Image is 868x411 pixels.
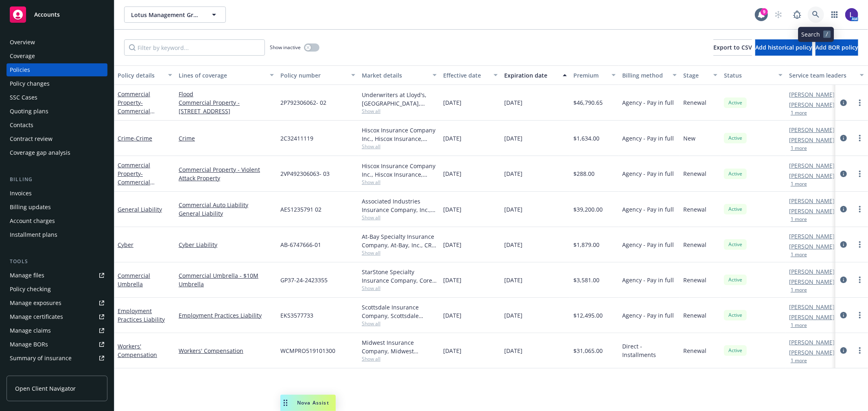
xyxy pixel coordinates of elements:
div: Coverage [10,50,35,63]
button: Add historical policy [755,39,812,56]
span: $3,581.00 [573,276,599,284]
span: [DATE] [504,169,523,178]
span: [DATE] [443,205,461,214]
a: Coverage gap analysis [7,146,107,159]
div: Manage files [10,269,44,282]
span: Renewal [683,98,706,107]
a: [PERSON_NAME] [789,242,835,251]
div: Hiscox Insurance Company Inc., Hiscox Insurance, Amalgamated Insurance Underwriters [362,162,437,179]
div: Coverage gap analysis [10,146,70,159]
a: Flood [179,90,274,98]
span: [DATE] [504,311,523,320]
button: 1 more [791,323,807,328]
span: Active [727,99,743,106]
span: [DATE] [443,134,461,143]
span: [DATE] [443,98,461,107]
a: Cyber [118,241,133,249]
a: more [855,204,865,214]
a: [PERSON_NAME] [789,90,835,99]
span: New [683,134,695,143]
div: Contacts [10,119,33,132]
span: 2C32411119 [280,134,313,143]
div: Billing [7,175,107,184]
div: At-Bay Specialty Insurance Company, At-Bay, Inc., CRC Group [362,232,437,249]
span: $39,200.00 [573,205,603,214]
a: Commercial Auto Liability [179,201,274,209]
span: Active [727,170,743,177]
a: General Liability [179,209,274,218]
button: Billing method [619,65,680,85]
div: Manage exposures [10,296,61,309]
span: AB-6747666-01 [280,240,321,249]
span: Accounts [34,11,60,18]
div: Service team leaders [789,71,855,80]
div: Manage BORs [10,338,48,351]
span: Active [727,205,743,213]
a: Commercial Property - [STREET_ADDRESS] [179,98,274,115]
div: Tools [7,257,107,266]
a: Policies [7,63,107,76]
span: Agency - Pay in full [622,240,674,249]
a: [PERSON_NAME] [789,100,835,109]
button: 1 more [791,288,807,292]
span: Export to CSV [713,43,752,51]
button: 1 more [791,110,807,115]
div: Market details [362,71,428,80]
img: photo [845,8,858,21]
button: 1 more [791,182,807,186]
a: circleInformation [839,204,848,214]
a: Report a Bug [789,6,805,23]
span: Renewal [683,205,706,214]
a: Switch app [826,6,843,23]
button: Nova Assist [280,395,336,411]
span: $1,634.00 [573,134,599,143]
span: Active [727,241,743,248]
a: [PERSON_NAME] [789,171,835,180]
button: Market details [359,65,440,85]
span: Renewal [683,276,706,284]
div: Invoices [10,187,32,200]
a: [PERSON_NAME] [789,277,835,286]
div: Manage claims [10,324,51,337]
button: Policy details [114,65,175,85]
a: Crime [118,134,152,142]
a: more [855,98,865,108]
span: Lotus Management Group LLC [131,11,201,19]
div: Contract review [10,132,52,145]
div: Status [724,71,774,80]
span: Open Client Navigator [15,384,76,393]
span: WCMPRO519101300 [280,346,335,355]
span: Agency - Pay in full [622,169,674,178]
button: Effective date [440,65,501,85]
a: Manage certificates [7,310,107,323]
div: Policies [10,63,30,76]
span: [DATE] [443,311,461,320]
a: [PERSON_NAME] [789,303,835,311]
div: Midwest Insurance Company, Midwest Insurance Company, Midwest General Insurance DBA [US_STATE] Mi... [362,338,437,355]
div: Lines of coverage [179,71,265,80]
span: Agency - Pay in full [622,276,674,284]
a: more [855,310,865,320]
button: 1 more [791,146,807,151]
div: Effective date [443,71,489,80]
span: [DATE] [504,240,523,249]
span: Renewal [683,240,706,249]
a: Commercial Umbrella - $10M Umbrella [179,271,274,288]
button: Export to CSV [713,39,752,56]
span: Active [727,311,743,319]
a: Commercial Property [118,90,169,141]
a: Cyber Liability [179,240,274,249]
a: [PERSON_NAME] [789,125,835,134]
div: Overview [10,36,35,49]
span: - Crime [134,134,152,142]
span: Active [727,134,743,142]
a: [PERSON_NAME] [789,348,835,357]
a: Contacts [7,119,107,132]
a: Workers' Compensation [179,346,274,355]
span: Show all [362,214,437,221]
a: Manage BORs [7,338,107,351]
span: $46,790.65 [573,98,603,107]
a: General Liability [118,205,162,213]
span: Active [727,276,743,283]
a: Policy checking [7,283,107,296]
